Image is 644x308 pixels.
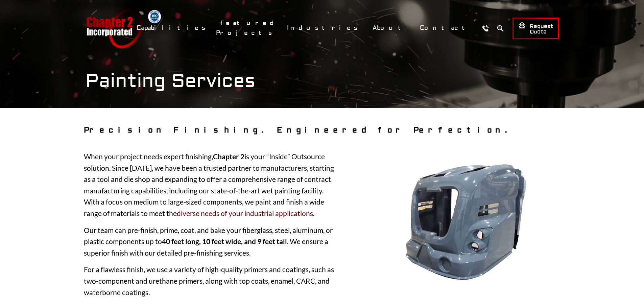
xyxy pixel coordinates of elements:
strong: Precision Finishing. Engineered for Perfection. [84,125,512,135]
button: Search [494,22,507,34]
a: About [368,21,412,35]
p: For a flawless finish, we use a variety of high-quality primers and coatings, such as two-compone... [84,264,339,298]
a: Call Us [479,22,492,34]
a: Featured Projects [216,16,279,40]
a: Request Quote [512,18,559,39]
span: Request Quote [518,22,553,35]
a: diverse needs of your industrial applications [177,209,313,217]
h1: Painting Services [86,70,559,92]
a: Contact [415,21,476,35]
p: Our team can pre-finish, prime, coat, and bake your fiberglass, steel, aluminum, or plastic compo... [84,224,339,259]
a: Industries [283,21,365,35]
strong: Chapter 2 [213,152,244,161]
strong: 40 feet long, 10 feet wide, and 9 feet tall [162,237,287,245]
a: Capabilities [132,21,213,35]
a: Chapter 2 Incorporated [86,8,143,48]
p: When your project needs expert finishing, is your “Inside” Outsource solution. Since [DATE], we h... [84,151,339,219]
